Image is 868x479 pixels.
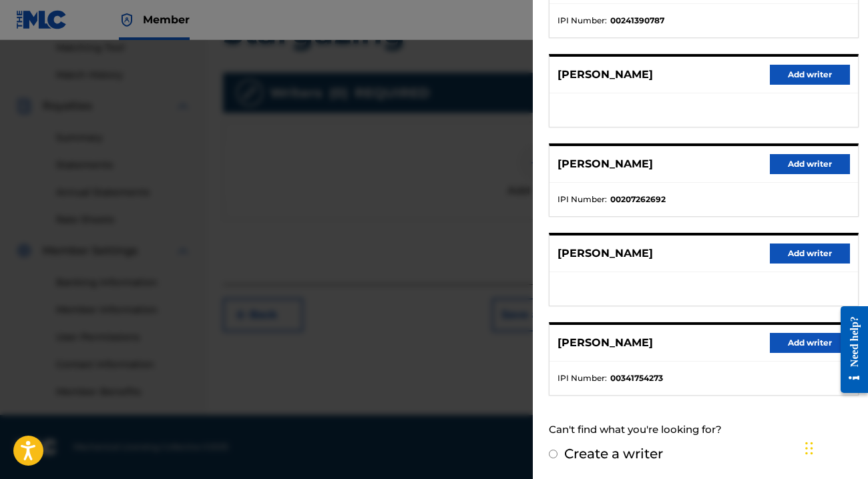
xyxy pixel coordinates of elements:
[119,12,135,28] img: Top Rightsholder
[549,416,859,444] div: Can't find what you're looking for?
[831,295,868,405] iframe: Resource Center
[143,12,190,27] span: Member
[610,372,663,384] strong: 00341754273
[805,428,813,468] div: Drag
[801,415,868,479] iframe: Chat Widget
[770,333,850,353] button: Add writer
[558,246,653,262] p: [PERSON_NAME]
[558,156,653,172] p: [PERSON_NAME]
[558,67,653,83] p: [PERSON_NAME]
[610,193,666,205] strong: 00207262692
[770,244,850,264] button: Add writer
[770,154,850,174] button: Add writer
[558,372,607,384] span: IPI Number :
[564,446,663,462] label: Create a writer
[558,193,607,205] span: IPI Number :
[558,335,653,351] p: [PERSON_NAME]
[16,10,67,29] img: MLC Logo
[770,65,850,85] button: Add writer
